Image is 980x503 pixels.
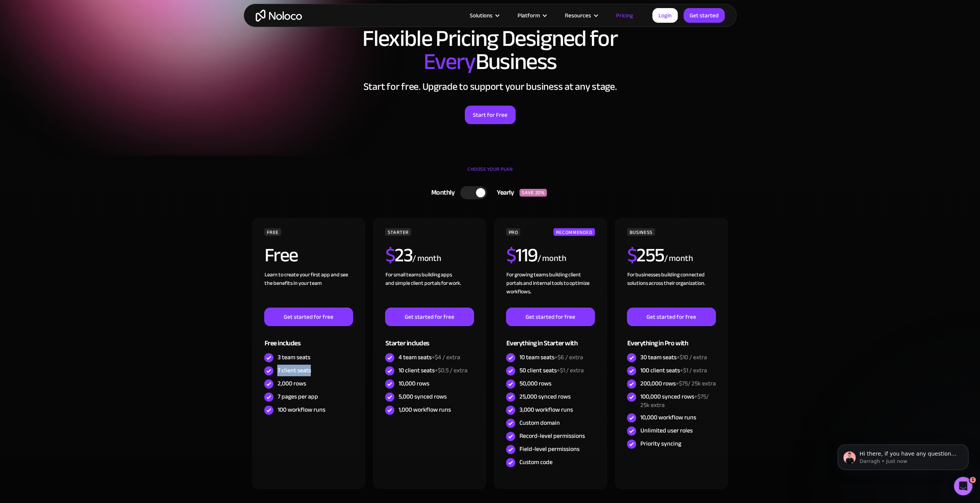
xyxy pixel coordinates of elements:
[506,271,595,308] div: For growing teams building client portals and internal tools to optimize workflows.
[556,365,583,376] span: +$1 / extra
[506,228,520,236] div: PRO
[565,10,591,20] div: Resources
[553,228,595,236] div: RECOMMENDED
[640,392,715,409] div: 100,000 synced rows
[506,308,595,326] a: Get started for free
[398,405,451,414] div: 1,000 workflow runs
[465,106,516,124] a: Start for Free
[519,419,560,427] div: Custom domain
[385,308,474,326] a: Get started for free
[519,392,570,401] div: 25,000 synced rows
[555,10,606,20] div: Resources
[385,237,395,273] span: $
[412,252,441,265] div: / month
[683,8,725,23] a: Get started
[519,432,585,440] div: Record-level permissions
[640,353,707,362] div: 30 team seats
[251,27,729,73] h1: Flexible Pricing Designed for Business
[664,252,693,265] div: / month
[264,271,353,308] div: Learn to create your first app and see the benefits in your team ‍
[537,252,566,265] div: / month
[970,477,976,483] span: 1
[385,228,411,236] div: STARTER
[518,10,540,20] div: Platform
[251,81,729,93] h2: Start for free. Upgrade to support your business at any stage.
[385,326,474,351] div: Starter includes
[470,10,493,20] div: Solutions
[398,366,467,375] div: 10 client seats
[640,366,707,375] div: 100 client seats
[675,378,715,389] span: +$75/ 25k extra
[264,228,281,236] div: FREE
[519,366,583,375] div: 50 client seats
[627,326,715,351] div: Everything in Pro with
[434,365,467,376] span: +$0.5 / extra
[554,352,583,363] span: +$6 / extra
[627,271,715,308] div: For businesses building connected solutions across their organization. ‍
[519,445,579,453] div: Field-level permissions
[627,228,655,236] div: BUSINESS
[422,187,461,199] div: Monthly
[264,308,353,326] a: Get started for free
[398,379,429,388] div: 10,000 rows
[506,326,595,351] div: Everything in Starter with
[640,439,681,448] div: Priority syncing
[385,246,412,265] h2: 23
[519,353,583,362] div: 10 team seats
[519,189,547,197] div: SAVE 20%
[264,326,353,351] div: Free includes
[676,352,707,363] span: +$10 / extra
[640,413,696,422] div: 10,000 workflow runs
[508,10,555,20] div: Platform
[398,353,460,362] div: 4 team seats
[652,8,678,23] a: Login
[627,308,715,326] a: Get started for free
[277,405,325,414] div: 100 workflow runs
[256,10,302,22] a: home
[640,379,715,388] div: 200,000 rows
[606,10,643,20] a: Pricing
[424,40,476,83] span: Every
[954,477,972,495] iframe: Intercom live chat
[640,391,709,411] span: +$75/ 25k extra
[506,237,516,273] span: $
[640,426,692,435] div: Unlimited user roles
[519,379,551,388] div: 50,000 rows
[826,428,980,482] iframe: Intercom notifications message
[627,237,637,273] span: $
[277,392,318,401] div: 7 pages per app
[460,10,508,20] div: Solutions
[431,352,460,363] span: +$4 / extra
[277,379,306,388] div: 2,000 rows
[251,163,729,183] div: CHOOSE YOUR PLAN
[506,246,537,265] h2: 119
[277,366,311,375] div: 7 client seats
[519,458,552,466] div: Custom code
[398,392,446,401] div: 5,000 synced rows
[627,246,664,265] h2: 255
[487,187,519,199] div: Yearly
[277,353,310,362] div: 3 team seats
[264,246,298,265] h2: Free
[680,365,707,376] span: +$1 / extra
[519,405,573,414] div: 3,000 workflow runs
[385,271,474,308] div: For small teams building apps and simple client portals for work. ‍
